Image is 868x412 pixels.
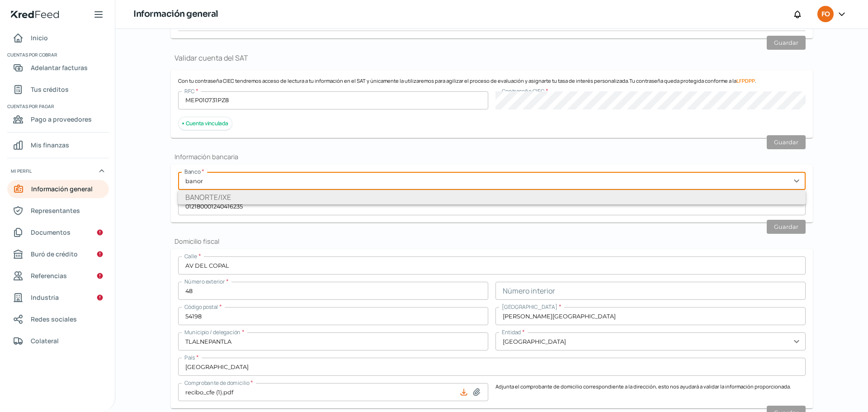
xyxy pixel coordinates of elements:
a: Pago a proveedores [7,110,109,128]
a: Redes sociales [7,310,109,328]
a: Representantes [7,202,109,220]
span: FO [821,9,830,20]
span: Referencias [31,270,67,281]
a: Documentos [7,223,109,242]
h2: Domicilio fiscal [171,237,813,246]
span: Inicio [31,32,48,43]
span: Industria [31,292,59,303]
h1: Información general [133,8,218,21]
span: Representantes [31,205,80,216]
a: Buró de crédito [7,245,109,263]
a: Información general [7,180,109,198]
span: Colateral [31,335,59,346]
span: Buró de crédito [31,248,78,260]
h1: Validar cuenta del SAT [171,53,813,63]
span: [GEOGRAPHIC_DATA] [502,303,557,311]
span: RFC [184,87,194,95]
span: País [184,354,195,361]
a: Colateral [7,332,109,350]
a: Industria [7,289,109,307]
p: Con tu contraseña CIEC tendremos acceso de lectura a tu información en el SAT y únicamente la uti... [178,77,806,84]
li: BANORTE/IXE [178,190,806,204]
button: Guardar [767,36,806,50]
a: Inicio [7,29,109,47]
span: Cuentas por pagar [7,102,108,110]
span: Comprobante de domicilio [184,379,249,387]
button: Guardar [767,220,806,234]
span: Documentos [31,227,71,238]
span: Código postal [184,303,218,311]
span: Número exterior [184,278,225,285]
span: Calle [184,252,197,260]
span: Mis finanzas [31,139,69,151]
button: Guardar [767,135,806,149]
span: Redes sociales [31,313,77,325]
a: Tus créditos [7,81,109,99]
h2: Información bancaria [171,152,813,161]
a: Adelantar facturas [7,59,109,77]
span: Información general [31,183,93,194]
span: Mi perfil [11,167,32,175]
span: Municipio / delegación [184,328,241,336]
span: Pago a proveedores [31,114,92,125]
a: Referencias [7,267,109,285]
div: Cuenta vinculada [178,117,232,131]
span: Entidad [502,328,521,336]
a: LFPDPP [736,77,755,84]
span: Cuentas por cobrar [7,51,108,59]
p: Adjunta el comprobante de domicilio correspondiente a la dirección, esto nos ayudará a validar la... [495,383,806,401]
span: Tus créditos [31,84,69,95]
span: Adelantar facturas [31,62,88,73]
a: Mis finanzas [7,136,109,154]
span: Banco [184,168,200,175]
span: Contraseña CIEC [502,87,544,95]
